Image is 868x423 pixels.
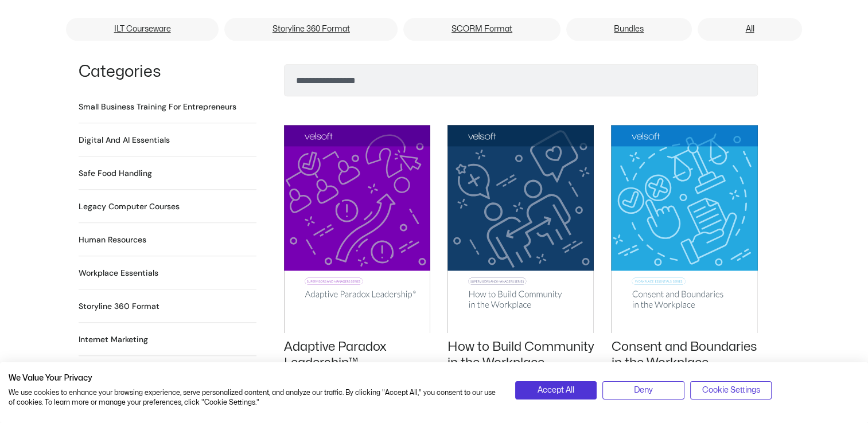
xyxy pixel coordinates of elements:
h2: Small Business Training for Entrepreneurs [79,101,236,113]
span: Deny [634,384,653,397]
a: Adaptive Paradox Leadership™ [284,340,386,370]
a: Visit product category Workplace Essentials [79,267,158,279]
a: Visit product category Small Business Training for Entrepreneurs [79,101,236,113]
a: Visit product category Legacy Computer Courses [79,201,180,213]
button: Deny all cookies [602,381,684,399]
button: Adjust cookie preferences [690,381,772,399]
a: Storyline 360 Format [224,18,398,41]
nav: Menu [66,18,802,44]
h2: Safe Food Handling [79,167,152,179]
button: Accept all cookies [515,381,597,399]
h2: We Value Your Privacy [9,373,498,383]
a: Visit product category Internet Marketing [79,334,148,346]
a: Visit product category Digital and AI Essentials [79,134,170,146]
h2: Human Resources [79,234,146,246]
a: Bundles [566,18,692,41]
a: SCORM Format [403,18,560,41]
a: Visit product category Storyline 360 Format [79,300,159,312]
h2: Legacy Computer Courses [79,201,180,213]
a: Visit product category Safe Food Handling [79,167,152,179]
span: Accept All [538,384,574,397]
p: We use cookies to enhance your browsing experience, serve personalized content, and analyze our t... [9,388,498,408]
a: ILT Courseware [66,18,219,41]
a: Visit product category Human Resources [79,234,146,246]
a: Consent and Boundaries in the Workplace [611,340,757,370]
h2: Internet Marketing [79,334,148,346]
h1: Categories [79,64,256,80]
h2: Storyline 360 Format [79,300,159,312]
a: All [698,18,802,41]
h2: Digital and AI Essentials [79,134,170,146]
h2: Workplace Essentials [79,267,158,279]
a: How to Build Community in the Workplace [447,340,594,370]
span: Cookie Settings [702,384,760,397]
